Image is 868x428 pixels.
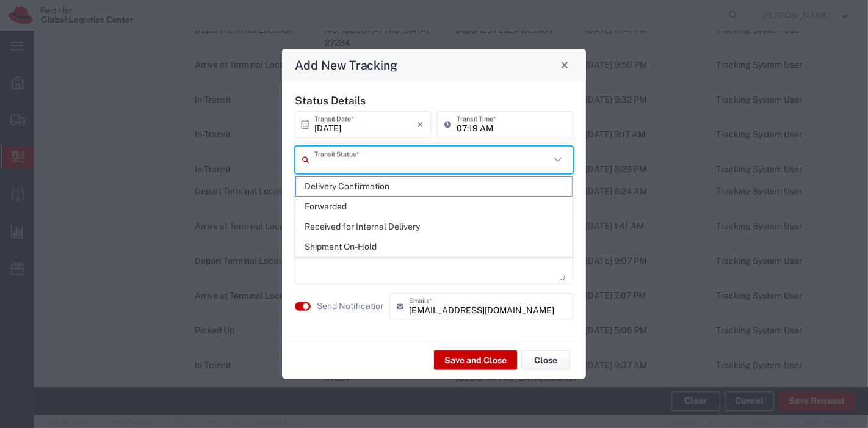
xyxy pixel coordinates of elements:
h5: Status Details [295,93,573,106]
button: Save and Close [434,350,517,370]
button: Close [556,56,573,73]
button: Close [521,350,570,370]
agx-label: Send Notification [317,300,383,313]
i: × [417,114,424,134]
span: Shipment On-Hold [296,238,573,256]
span: Received for Internal Delivery [296,217,573,236]
label: Send Notification [317,300,385,313]
span: Delivery Confirmation [296,177,573,196]
span: Forwarded [296,197,573,216]
h4: Add New Tracking [295,56,398,74]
